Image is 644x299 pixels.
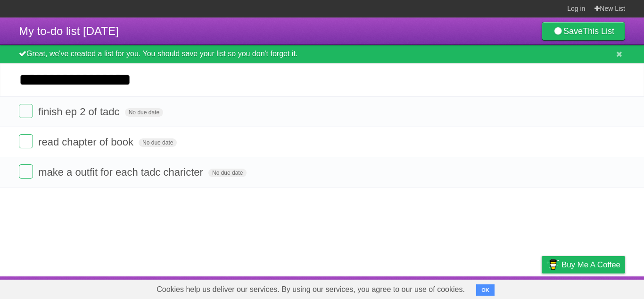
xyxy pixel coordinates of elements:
span: No due date [208,169,247,177]
a: Terms [497,279,518,297]
a: Developers [447,279,486,297]
img: Buy me a coffee [546,256,559,273]
a: About [416,279,436,297]
a: Buy me a coffee [542,256,625,273]
label: Done [19,134,33,148]
span: make a outfit for each tadc charicter [38,166,206,178]
span: Buy me a coffee [561,256,620,273]
span: read chapter of book [38,136,136,148]
a: SaveThis List [542,22,625,41]
label: Done [19,104,33,118]
span: No due date [139,138,177,147]
label: Done [19,164,33,179]
button: OK [476,284,495,296]
a: Privacy [529,279,554,297]
span: No due date [125,108,163,117]
b: This List [583,26,614,36]
span: finish ep 2 of tadc [38,106,122,118]
span: Cookies help us deliver our services. By using our services, you agree to our use of cookies. [147,280,474,299]
a: Suggest a feature [566,279,625,297]
span: My to-do list [DATE] [19,25,119,37]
